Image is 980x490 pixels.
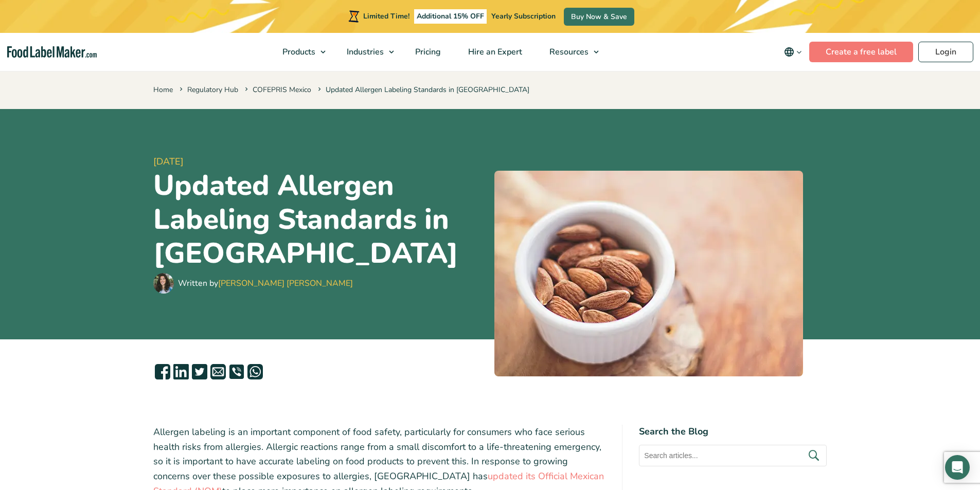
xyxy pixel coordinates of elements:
h1: Updated Allergen Labeling Standards in [GEOGRAPHIC_DATA] [153,169,486,270]
div: Written by [178,277,353,289]
a: Products [269,33,331,71]
h4: Search the Blog [639,425,827,439]
a: Regulatory Hub [187,85,238,95]
a: COFEPRIS Mexico [253,85,311,95]
a: Home [153,85,173,95]
span: Hire an Expert [465,46,523,58]
a: Pricing [402,33,452,71]
span: Limited Time! [363,11,409,21]
a: [PERSON_NAME] [PERSON_NAME] [218,278,353,289]
a: Hire an Expert [455,33,533,71]
a: Buy Now & Save [564,8,634,26]
a: Industries [333,33,399,71]
a: Login [918,42,973,62]
span: Resources [546,46,590,58]
input: Search articles... [639,445,827,466]
a: Create a free label [809,42,913,62]
span: Updated Allergen Labeling Standards in [GEOGRAPHIC_DATA] [316,85,529,95]
span: Industries [344,46,385,58]
span: Pricing [412,46,442,58]
img: Maria Abi Hanna - Food Label Maker [153,273,174,294]
span: [DATE] [153,155,486,169]
span: Products [279,46,316,58]
span: Additional 15% OFF [414,9,487,24]
span: Yearly Subscription [491,11,556,21]
a: Resources [536,33,604,71]
div: Open Intercom Messenger [945,455,970,480]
